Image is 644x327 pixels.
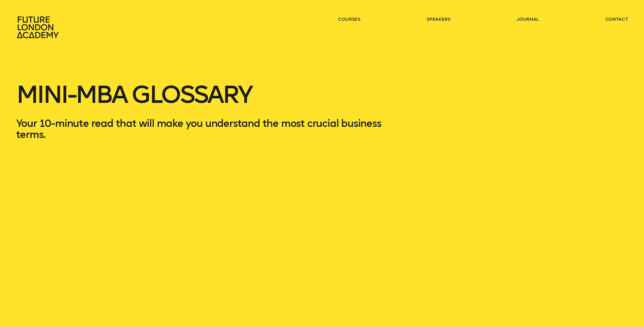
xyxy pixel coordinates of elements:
[338,16,360,22] a: courses
[517,16,539,22] a: journal
[16,118,386,140] p: Your 10-minute read that will make you understand the most crucial business terms.
[605,16,628,22] a: contact
[16,71,386,118] h1: Mini-MBA Glossary
[427,16,450,22] a: speakers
